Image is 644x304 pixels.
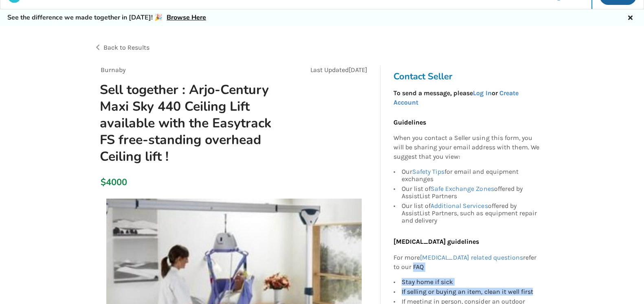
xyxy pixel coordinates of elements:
[402,201,539,224] div: Our list of offered by AssistList Partners, such as equipment repair and delivery
[167,13,206,22] a: Browse Here
[431,185,494,192] a: Safe Exchange Zones
[393,118,426,126] b: Guidelines
[420,254,523,261] a: [MEDICAL_DATA] related questions
[393,133,539,162] p: When you contact a Seller using this form, you will be sharing your email address with them. We s...
[402,278,539,287] div: Stay home if sick
[431,202,488,210] a: Additional Services
[101,66,125,74] span: Burnaby
[103,44,149,51] span: Back to Results
[402,168,539,184] div: Our for email and equipment exchanges
[402,184,539,201] div: Our list of offered by AssistList Partners
[349,66,367,74] span: [DATE]
[393,253,539,272] p: For more refer to our FAQ
[402,287,539,297] div: If selling or buying an item, clean it well first
[412,168,444,175] a: Safety Tips
[393,89,518,106] a: Create Account
[393,89,518,106] strong: To send a message, please or
[93,81,286,165] h1: Sell ​​together : Arjo-Century Maxi Sky 440 Ceiling Lift available with the Easytrack FS free-sta...
[393,71,543,82] h3: Contact Seller
[310,66,349,74] span: Last Updated
[473,89,491,97] a: Log In
[101,177,105,188] div: $4000
[393,238,479,245] b: [MEDICAL_DATA] guidelines
[7,13,206,22] h5: See the difference we made together in [DATE]! 🎉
